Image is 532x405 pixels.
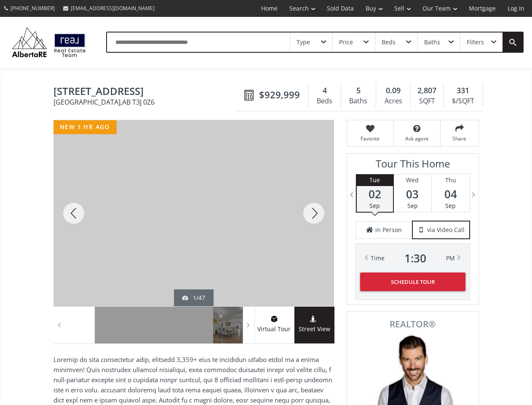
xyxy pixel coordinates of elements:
[357,188,393,200] span: 02
[11,5,55,12] span: [PHONE_NUMBER]
[394,174,431,186] div: Wed
[445,135,474,142] span: Share
[432,174,470,186] div: Thu
[404,252,426,264] span: 1 : 30
[8,25,89,59] img: Logo
[424,39,440,45] div: Baths
[415,95,439,108] div: SQFT
[398,135,436,142] span: Ask agent
[313,95,337,108] div: Beds
[254,324,294,334] span: Virtual Tour
[427,226,465,234] span: via Video Call
[351,135,389,142] span: Favorite
[369,202,380,210] span: Sep
[59,0,159,16] a: [EMAIL_ADDRESS][DOMAIN_NAME]
[407,202,418,210] span: Sep
[467,39,484,45] div: Filters
[53,86,240,99] span: 7672 80 Avenue NE
[432,188,470,200] span: 04
[53,120,334,306] div: 7672 80 Avenue NE Calgary, AB T3J 0Z6 - Photo 1 of 47
[53,99,240,105] span: [GEOGRAPHIC_DATA] , AB T3J 0Z6
[313,85,337,96] div: 4
[356,320,469,329] span: REALTOR®
[448,95,478,108] div: $/SQFT
[339,39,353,45] div: Price
[345,95,372,108] div: Baths
[380,95,406,108] div: Acres
[448,85,478,96] div: 331
[375,226,402,234] span: in Person
[53,120,117,134] div: new 1 hr ago
[71,5,155,12] span: [EMAIL_ADDRESS][DOMAIN_NAME]
[382,39,396,45] div: Beds
[182,294,205,302] div: 1/47
[371,252,455,264] div: Time PM
[259,88,300,101] span: $929,999
[394,188,431,200] span: 03
[417,85,436,96] span: 2,807
[345,85,372,96] div: 5
[445,202,456,210] span: Sep
[380,85,406,96] div: 0.09
[297,39,310,45] div: Type
[294,324,334,334] span: Street View
[360,273,465,291] button: Schedule Tour
[254,307,294,343] a: virtual tour iconVirtual Tour
[270,316,278,322] img: virtual tour icon
[356,158,470,174] h3: Tour This Home
[357,174,393,186] div: Tue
